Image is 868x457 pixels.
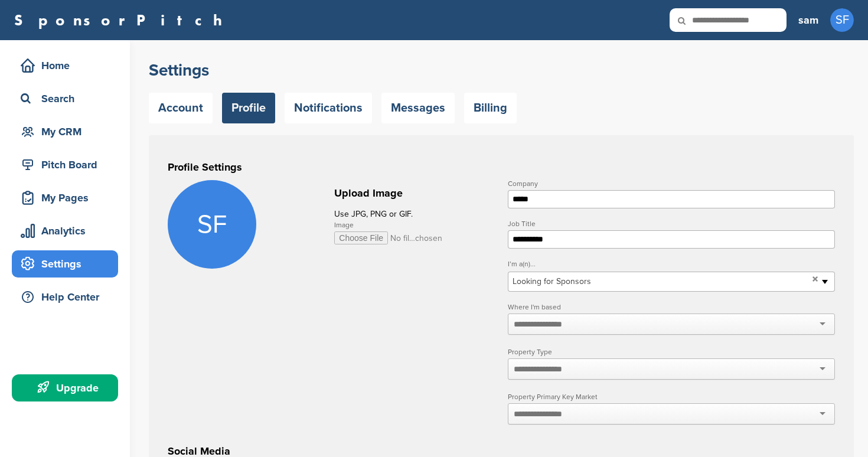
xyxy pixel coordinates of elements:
[12,85,118,112] a: Search
[18,154,118,175] div: Pitch Board
[18,55,118,76] div: Home
[830,8,854,32] span: SF
[334,207,494,221] p: Use JPG, PNG or GIF.
[513,275,808,289] span: Looking for Sponsors
[18,253,118,275] div: Settings
[18,88,118,109] div: Search
[798,7,818,33] a: sam
[168,180,256,269] span: SF
[18,377,118,399] div: Upgrade
[18,187,118,208] div: My Pages
[464,93,517,123] a: Billing
[12,52,118,79] a: Home
[12,184,118,211] a: My Pages
[508,393,835,400] label: Property Primary Key Market
[12,151,118,178] a: Pitch Board
[508,348,835,355] label: Property Type
[508,260,835,267] label: I’m a(n)...
[12,118,118,145] a: My CRM
[149,60,854,81] h2: Settings
[508,220,835,227] label: Job Title
[285,93,372,123] a: Notifications
[508,180,835,187] label: Company
[18,220,118,241] div: Analytics
[798,12,818,28] h3: sam
[12,217,118,244] a: Analytics
[508,303,835,311] label: Where I'm based
[18,121,118,142] div: My CRM
[149,93,213,123] a: Account
[14,12,230,28] a: SponsorPitch
[381,93,455,123] a: Messages
[334,221,494,228] label: Image
[12,374,118,401] a: Upgrade
[222,93,275,123] a: Profile
[334,185,494,201] h2: Upload Image
[18,286,118,308] div: Help Center
[12,283,118,311] a: Help Center
[168,159,835,175] h3: Profile Settings
[12,250,118,278] a: Settings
